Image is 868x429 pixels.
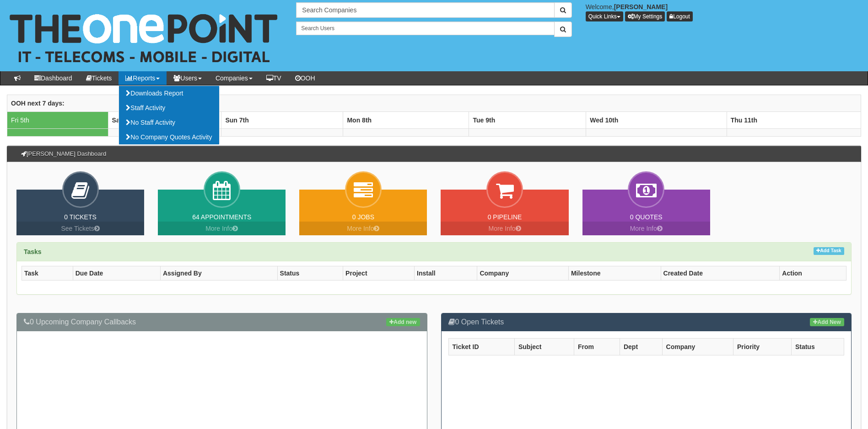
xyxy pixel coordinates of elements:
th: Tue 9th [469,111,586,128]
a: Add New [810,318,844,326]
a: Staff Activity [119,101,219,115]
th: Sun 7th [221,111,343,128]
a: Logout [667,11,693,21]
th: Priority [733,338,791,355]
th: OOH next 7 days: [7,95,861,111]
a: My Settings [625,11,665,21]
a: Companies [209,71,259,85]
th: Project [343,266,415,281]
button: Quick Links [586,11,623,21]
th: Dept [620,338,662,355]
a: See Tickets [16,222,144,235]
th: Ticket ID [448,338,514,355]
a: More Info [441,222,568,235]
a: More Info [158,222,286,235]
th: Created Date [661,266,780,281]
a: Downloads Report [119,86,219,101]
th: Task [22,266,73,281]
th: Subject [514,338,574,355]
h3: 0 Open Tickets [448,318,845,326]
th: Wed 10th [586,111,727,128]
h3: 0 Upcoming Company Callbacks [24,318,420,326]
th: Mon 8th [343,111,469,128]
th: Sat 6th [108,111,221,128]
h3: [PERSON_NAME] Dashboard [16,146,111,162]
th: Thu 11th [727,111,861,128]
strong: Tasks [24,248,42,255]
th: Status [277,266,343,281]
th: Install [415,266,477,281]
th: Status [791,338,844,355]
a: 0 Jobs [352,213,374,221]
b: [PERSON_NAME] [614,3,668,11]
td: Fri 5th [7,111,108,128]
th: Action [780,266,846,281]
a: TV [259,71,288,85]
th: Due Date [73,266,160,281]
a: No Company Quotes Activity [119,130,219,144]
a: 0 Pipeline [488,213,522,221]
input: Search Users [296,21,554,35]
th: Milestone [568,266,661,281]
a: Add new [386,318,420,326]
a: Reports [119,71,167,85]
a: Dashboard [27,71,79,85]
a: More Info [299,222,427,235]
a: 0 Quotes [630,213,663,221]
th: Assigned By [160,266,277,281]
a: No Staff Activity [119,115,219,130]
div: Welcome, [579,2,868,21]
a: Tickets [79,71,119,85]
input: Search Companies [296,2,554,18]
th: Company [477,266,569,281]
a: Add Task [814,247,844,255]
a: Users [167,71,209,85]
th: Company [662,338,733,355]
a: More Info [582,222,710,235]
a: 0 Tickets [64,213,97,221]
a: 64 Appointments [192,213,251,221]
a: OOH [288,71,322,85]
th: From [574,338,620,355]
